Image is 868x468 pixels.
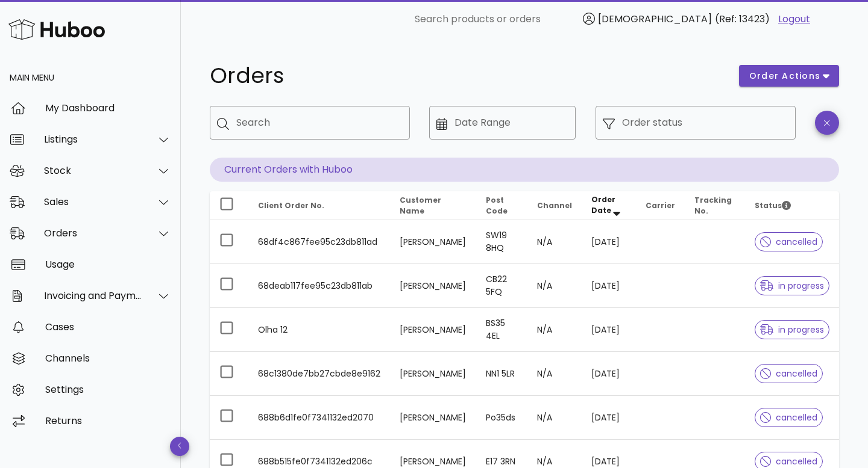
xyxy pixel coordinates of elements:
[45,353,171,364] div: Channels
[390,220,476,264] td: [PERSON_NAME]
[45,259,171,270] div: Usage
[582,308,636,352] td: [DATE]
[537,200,572,211] span: Channel
[715,12,770,26] span: (Ref: 13423)
[527,264,582,308] td: N/A
[749,70,821,82] span: order actions
[44,290,142,301] div: Invoicing and Payments
[210,158,839,182] p: Current Orders with Huboo
[476,264,528,308] td: CB22 5FQ
[760,238,817,246] span: cancelled
[390,308,476,352] td: [PERSON_NAME]
[476,191,528,220] th: Post Code
[582,191,636,220] th: Order Date: Sorted descending. Activate to remove sorting.
[739,65,839,87] button: order actions
[248,396,390,440] td: 688b6d1fe0f7341132ed2070
[582,396,636,440] td: [DATE]
[476,308,528,352] td: BS35 4EL
[248,220,390,264] td: 68df4c867fee95c23db811ad
[755,200,791,211] span: Status
[45,102,171,114] div: My Dashboard
[591,194,615,215] span: Order Date
[44,165,142,176] div: Stock
[527,352,582,396] td: N/A
[598,12,712,26] span: [DEMOGRAPHIC_DATA]
[582,264,636,308] td: [DATE]
[582,220,636,264] td: [DATE]
[45,321,171,333] div: Cases
[527,191,582,220] th: Channel
[8,16,105,42] img: Huboo Logo
[778,12,810,26] a: Logout
[45,415,171,426] div: Returns
[685,191,745,220] th: Tracking No.
[248,191,390,220] th: Client Order No.
[210,65,725,87] h1: Orders
[248,308,390,352] td: Olha 12
[636,191,685,220] th: Carrier
[760,369,817,378] span: cancelled
[44,134,142,145] div: Listings
[476,352,528,396] td: NN1 5LR
[476,220,528,264] td: SW19 8HQ
[527,308,582,352] td: N/A
[760,457,817,466] span: cancelled
[390,191,476,220] th: Customer Name
[44,196,142,208] div: Sales
[527,396,582,440] td: N/A
[390,264,476,308] td: [PERSON_NAME]
[476,396,528,440] td: Po35ds
[760,413,817,422] span: cancelled
[390,396,476,440] td: [PERSON_NAME]
[45,384,171,395] div: Settings
[760,325,824,334] span: in progress
[694,195,732,216] span: Tracking No.
[248,352,390,396] td: 68c1380de7bb27cbde8e9162
[248,264,390,308] td: 68deab117fee95c23db811ab
[527,220,582,264] td: N/A
[486,195,508,216] span: Post Code
[44,227,142,239] div: Orders
[646,200,675,211] span: Carrier
[400,195,441,216] span: Customer Name
[745,191,839,220] th: Status
[258,200,324,211] span: Client Order No.
[582,352,636,396] td: [DATE]
[760,282,824,290] span: in progress
[390,352,476,396] td: [PERSON_NAME]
